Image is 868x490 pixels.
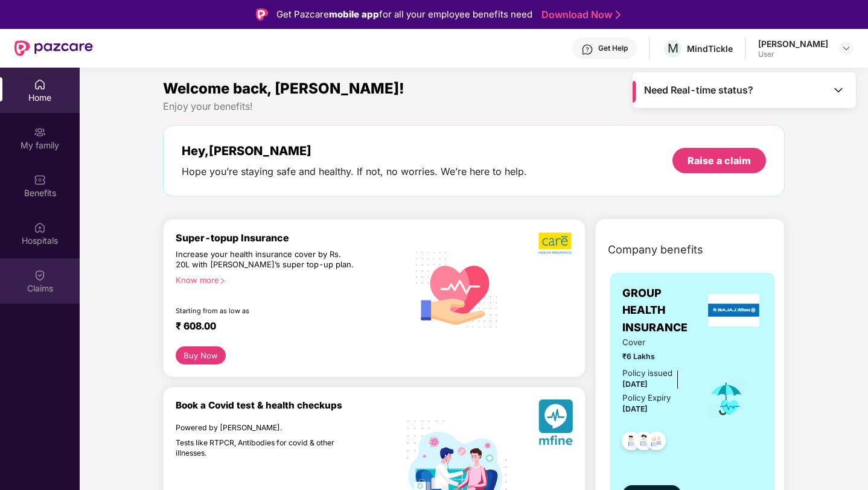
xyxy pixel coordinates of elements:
[407,238,507,339] img: svg+xml;base64,PHN2ZyB4bWxucz0iaHR0cDovL3d3dy53My5vcmcvMjAwMC9zdmciIHhtbG5zOnhsaW5rPSJodHRwOi8vd3...
[688,154,751,167] div: Raise a claim
[608,241,703,258] span: Company benefits
[14,40,93,56] img: New Pazcare Logo
[616,428,646,457] img: svg+xml;base64,PHN2ZyB4bWxucz0iaHR0cDovL3d3dy53My5vcmcvMjAwMC9zdmciIHdpZHRoPSI0OC45NDMiIGhlaWdodD...
[163,100,785,113] div: Enjoy your benefits!
[622,367,672,380] div: Policy issued
[758,49,828,59] div: User
[176,275,400,284] div: Know more
[176,249,356,270] div: Increase your health insurance cover by Rs. 20L with [PERSON_NAME]’s super top-up plan.
[256,8,268,21] img: Logo
[34,221,46,234] img: svg+xml;base64,PHN2ZyBpZD0iSG9zcGl0YWxzIiB4bWxucz0iaHR0cDovL3d3dy53My5vcmcvMjAwMC9zdmciIHdpZHRoPS...
[832,84,844,96] img: Toggle Icon
[34,78,46,91] img: svg+xml;base64,PHN2ZyBpZD0iSG9tZSIgeG1sbnM9Imh0dHA6Ly93d3cudzMub3JnLzIwMDAvc3ZnIiB3aWR0aD0iMjAiIG...
[176,423,356,433] div: Powered by [PERSON_NAME].
[642,428,671,457] img: svg+xml;base64,PHN2ZyB4bWxucz0iaHR0cDovL3d3dy53My5vcmcvMjAwMC9zdmciIHdpZHRoPSI0OC45NDMiIGhlaWdodD...
[176,307,356,315] div: Starting from as low as
[598,43,628,53] div: Get Help
[541,8,617,21] a: Download Now
[707,379,746,419] img: icon
[329,8,379,20] strong: mobile app
[622,380,648,389] span: [DATE]
[182,165,527,178] div: Hope you’re staying safe and healthy. If not, no worries. We’re here to help.
[644,84,753,97] span: Need Real-time status?
[622,404,648,413] span: [DATE]
[538,232,573,255] img: b5dec4f62d2307b9de63beb79f102df3.png
[841,43,851,53] img: svg+xml;base64,PHN2ZyBpZD0iRHJvcGRvd24tMzJ4MzIiIHhtbG5zPSJodHRwOi8vd3d3LnczLm9yZy8yMDAwL3N2ZyIgd2...
[34,126,46,138] img: svg+xml;base64,PHN2ZyB3aWR0aD0iMjAiIGhlaWdodD0iMjAiIHZpZXdCb3g9IjAgMCAyMCAyMCIgZmlsbD0ibm9uZSIgeG...
[176,438,356,458] div: Tests like RTPCR, Antibodies for covid & other illnesses.
[176,399,407,411] div: Book a Covid test & health checkups
[668,41,678,56] span: M
[163,80,404,97] span: Welcome back, [PERSON_NAME]!
[616,8,621,21] img: Stroke
[538,399,573,450] img: svg+xml;base64,PHN2ZyB4bWxucz0iaHR0cDovL3d3dy53My5vcmcvMjAwMC9zdmciIHhtbG5zOnhsaW5rPSJodHRwOi8vd3...
[629,428,659,457] img: svg+xml;base64,PHN2ZyB4bWxucz0iaHR0cDovL3d3dy53My5vcmcvMjAwMC9zdmciIHdpZHRoPSI0OC45NDMiIGhlaWdodD...
[622,285,705,336] span: GROUP HEALTH INSURANCE
[276,7,532,22] div: Get Pazcare for all your employee benefits need
[176,232,407,244] div: Super-topup Insurance
[622,351,691,362] span: ₹6 Lakhs
[708,294,760,326] img: insurerLogo
[182,144,527,158] div: Hey, [PERSON_NAME]
[581,43,593,56] img: svg+xml;base64,PHN2ZyBpZD0iSGVscC0zMngzMiIgeG1sbnM9Imh0dHA6Ly93d3cudzMub3JnLzIwMDAvc3ZnIiB3aWR0aD...
[34,269,46,281] img: svg+xml;base64,PHN2ZyBpZD0iQ2xhaW0iIHhtbG5zPSJodHRwOi8vd3d3LnczLm9yZy8yMDAwL3N2ZyIgd2lkdGg9IjIwIi...
[687,43,733,54] div: MindTickle
[622,336,691,349] span: Cover
[176,320,395,334] div: ₹ 608.00
[34,174,46,186] img: svg+xml;base64,PHN2ZyBpZD0iQmVuZWZpdHMiIHhtbG5zPSJodHRwOi8vd3d3LnczLm9yZy8yMDAwL3N2ZyIgd2lkdGg9Ij...
[176,346,226,364] button: Buy Now
[622,392,671,404] div: Policy Expiry
[758,38,828,49] div: [PERSON_NAME]
[219,278,226,284] span: right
